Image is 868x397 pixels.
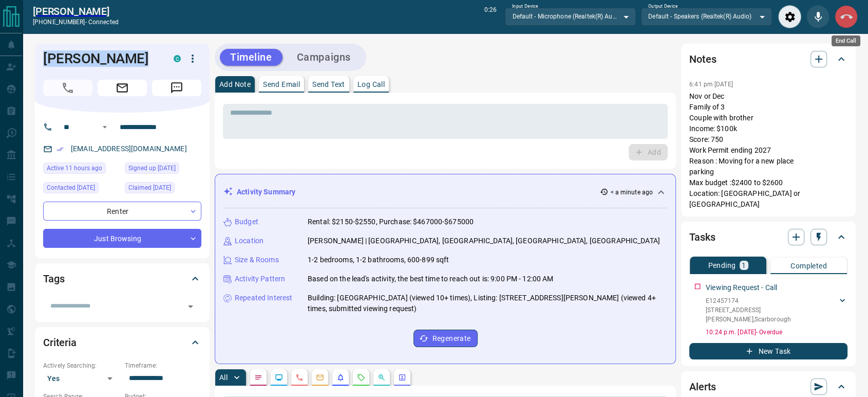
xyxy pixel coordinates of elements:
p: Size & Rooms [235,255,279,265]
div: Notes [689,47,847,71]
svg: Email Verified [56,146,64,153]
div: End Call [835,5,858,28]
p: [PHONE_NUMBER] - [33,17,119,27]
p: Nov or Dec Family of 3 Couple with brother Income: $100k Score: 750 Work Permit ending 2027 Reaso... [689,91,847,210]
p: 0:26 [484,5,497,28]
div: Tags [43,266,201,291]
a: [PERSON_NAME] [33,5,119,17]
h2: Tags [43,270,64,287]
p: Building: [GEOGRAPHIC_DATA] (viewed 10+ times), Listing: [STREET_ADDRESS][PERSON_NAME] (viewed 4+... [308,293,667,314]
label: Input Device [512,3,538,10]
p: Rental: $2150-$2550, Purchase: $467000-$675000 [308,216,474,227]
svg: Notes [254,373,262,382]
button: New Task [689,343,847,359]
p: < a minute ago [610,188,653,197]
p: Log Call [357,81,385,88]
p: Viewing Request - Call [706,282,777,293]
a: [EMAIL_ADDRESS][DOMAIN_NAME] [71,145,187,153]
svg: Emails [316,373,324,382]
div: Mute [806,5,829,28]
div: Thu Apr 03 2025 [125,182,201,196]
button: Open [99,121,111,133]
svg: Lead Browsing Activity [275,373,283,382]
p: Budget [235,216,258,227]
span: Signed up [DATE] [128,163,176,173]
svg: Requests [357,373,365,382]
button: Regenerate [413,330,478,347]
button: Open [183,299,198,314]
svg: Agent Actions [398,373,406,382]
span: connected [88,19,119,26]
p: Pending [708,262,735,269]
div: Yes [43,370,120,387]
span: Call [43,80,92,96]
p: Based on the lead's activity, the best time to reach out is: 9:00 PM - 12:00 AM [308,274,553,284]
div: E12457174[STREET_ADDRESS][PERSON_NAME],Scarborough [706,294,847,326]
p: Add Note [219,81,251,88]
button: Timeline [220,49,282,66]
p: Timeframe: [125,361,201,370]
span: Claimed [DATE] [128,183,171,193]
p: [STREET_ADDRESS][PERSON_NAME] , Scarborough [706,305,837,324]
span: Message [152,80,201,96]
div: Just Browsing [43,229,201,248]
p: Actively Searching: [43,361,120,370]
div: Audio Settings [778,5,801,28]
h1: [PERSON_NAME] [43,50,158,67]
div: Tue Oct 07 2025 [43,182,120,196]
h2: Tasks [689,229,715,245]
button: Campaigns [287,49,361,66]
span: Active 11 hours ago [47,163,102,173]
div: End Call [832,35,860,46]
span: Email [98,80,147,96]
p: [PERSON_NAME] | [GEOGRAPHIC_DATA], [GEOGRAPHIC_DATA], [GEOGRAPHIC_DATA], [GEOGRAPHIC_DATA] [308,236,660,246]
p: Completed [790,262,827,269]
svg: Calls [295,373,304,382]
p: Location [235,236,263,246]
svg: Opportunities [378,373,386,382]
label: Output Device [648,3,677,10]
p: E12457174 [706,296,837,305]
h2: Alerts [689,378,716,395]
div: Wed Apr 02 2025 [125,163,201,177]
p: Send Email [263,81,300,88]
h2: Criteria [43,334,77,351]
div: Default - Speakers (Realtek(R) Audio) [641,8,772,25]
p: All [219,374,228,381]
div: Criteria [43,330,201,355]
span: Contacted [DATE] [47,183,95,193]
div: condos.ca [174,55,181,62]
div: Sun Oct 12 2025 [43,163,120,177]
div: Activity Summary< a minute ago [223,183,667,202]
p: 6:41 pm [DATE] [689,81,733,88]
p: Activity Summary [237,187,295,197]
p: Send Text [312,81,345,88]
p: 1-2 bedrooms, 1-2 bathrooms, 600-899 sqft [308,255,449,265]
div: Renter [43,202,201,221]
p: Repeated Interest [235,293,292,303]
p: Activity Pattern [235,274,285,284]
p: 1 [742,262,746,269]
div: Tasks [689,225,847,249]
div: Default - Microphone (Realtek(R) Audio) [505,8,636,25]
p: 10:24 p.m. [DATE] - Overdue [706,328,847,337]
h2: Notes [689,51,716,67]
svg: Listing Alerts [336,373,345,382]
